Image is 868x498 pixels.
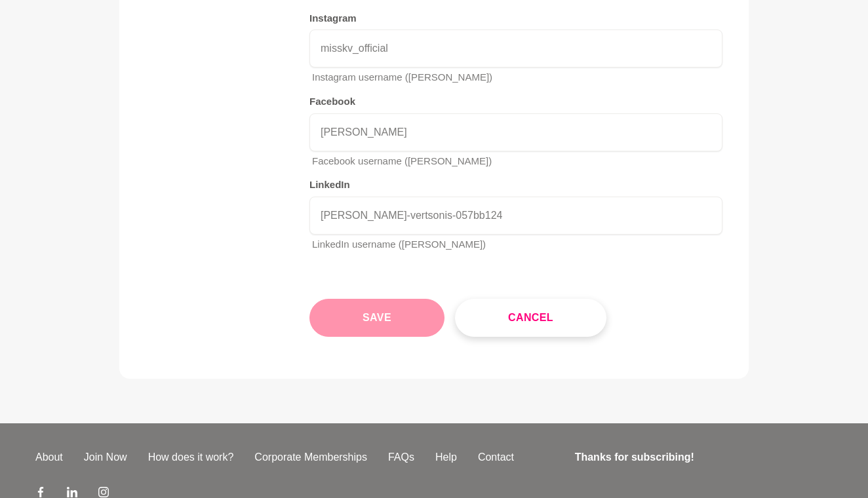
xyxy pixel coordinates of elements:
[25,450,73,465] a: About
[455,299,606,337] button: Cancel
[312,154,722,169] p: Facebook username ([PERSON_NAME])
[378,450,425,465] a: FAQs
[575,450,825,465] h4: Thanks for subscribing!
[309,179,722,191] h5: LinkedIn
[309,197,722,235] input: LinkedIn username
[244,450,378,465] a: Corporate Memberships
[309,299,444,337] button: Save
[309,29,722,67] input: Instagram username
[312,237,722,252] p: LinkedIn username ([PERSON_NAME])
[309,96,722,108] h5: Facebook
[73,450,138,465] a: Join Now
[312,70,722,85] p: Instagram username ([PERSON_NAME])
[309,113,722,151] input: Facebook username
[138,450,245,465] a: How does it work?
[467,450,524,465] a: Contact
[425,450,467,465] a: Help
[309,12,722,25] h5: Instagram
